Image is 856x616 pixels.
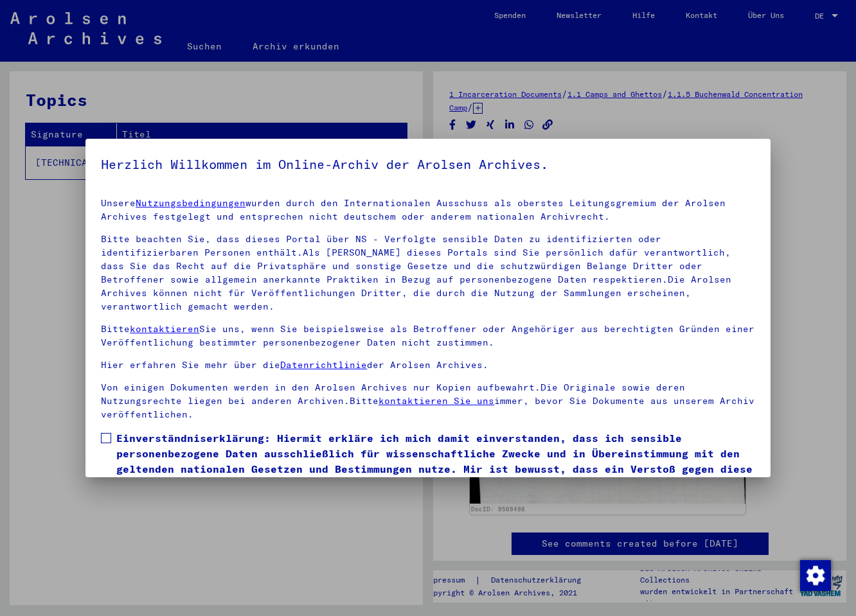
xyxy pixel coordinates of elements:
[116,430,755,492] span: Einverständniserklärung: Hiermit erkläre ich mich damit einverstanden, dass ich sensible personen...
[101,154,755,175] h5: Herzlich Willkommen im Online-Archiv der Arolsen Archives.
[379,395,494,407] a: kontaktieren Sie uns
[136,197,245,209] a: Nutzungsbedingungen
[101,358,755,372] p: Hier erfahren Sie mehr über die der Arolsen Archives.
[800,560,831,591] img: Zustimmung ändern
[101,381,755,421] p: Von einigen Dokumenten werden in den Arolsen Archives nur Kopien aufbewahrt.Die Originale sowie d...
[280,359,367,371] a: Datenrichtlinie
[101,233,755,313] p: Bitte beachten Sie, dass dieses Portal über NS - Verfolgte sensible Daten zu identifizierten oder...
[101,197,755,224] p: Unsere wurden durch den Internationalen Ausschuss als oberstes Leitungsgremium der Arolsen Archiv...
[799,559,830,590] div: Zustimmung ändern
[130,323,199,335] a: kontaktieren
[101,322,755,349] p: Bitte Sie uns, wenn Sie beispielsweise als Betroffener oder Angehöriger aus berechtigten Gründen ...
